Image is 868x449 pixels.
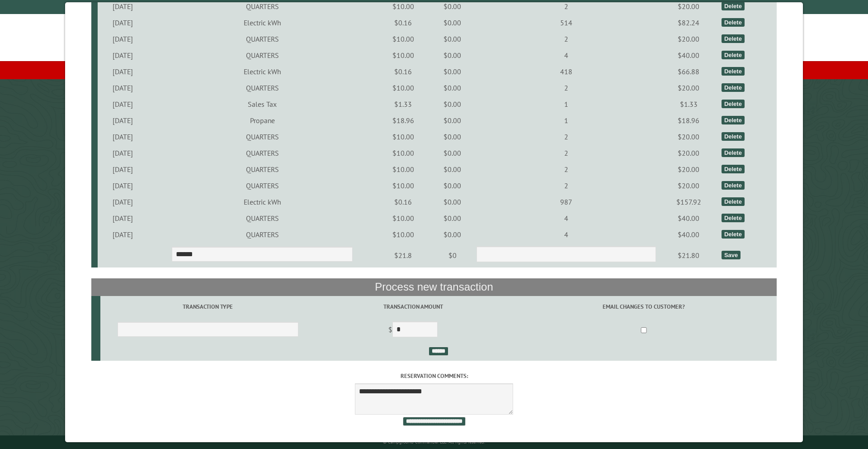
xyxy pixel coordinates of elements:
[148,194,376,210] td: Electric kWh
[657,129,720,145] td: $20.00
[376,96,430,112] td: $1.33
[98,63,148,80] td: [DATE]
[475,47,657,63] td: 4
[657,145,720,161] td: $20.00
[722,34,745,43] div: Delete
[98,177,148,194] td: [DATE]
[657,96,720,112] td: $1.33
[376,47,430,63] td: $10.00
[722,132,745,141] div: Delete
[722,51,745,59] div: Delete
[722,214,745,222] div: Delete
[722,181,745,190] div: Delete
[430,177,475,194] td: $0.00
[657,14,720,31] td: $82.24
[657,63,720,80] td: $66.88
[430,129,475,145] td: $0.00
[98,14,148,31] td: [DATE]
[98,96,148,112] td: [DATE]
[98,47,148,63] td: [DATE]
[102,302,314,311] label: Transaction Type
[430,80,475,96] td: $0.00
[148,161,376,177] td: QUARTERS
[148,129,376,145] td: QUARTERS
[657,161,720,177] td: $20.00
[376,129,430,145] td: $10.00
[376,177,430,194] td: $10.00
[98,129,148,145] td: [DATE]
[148,226,376,243] td: QUARTERS
[475,145,657,161] td: 2
[430,210,475,226] td: $0.00
[376,80,430,96] td: $10.00
[98,161,148,177] td: [DATE]
[148,177,376,194] td: QUARTERS
[376,194,430,210] td: $0.16
[148,210,376,226] td: QUARTERS
[148,80,376,96] td: QUARTERS
[148,145,376,161] td: QUARTERS
[657,31,720,47] td: $20.00
[148,47,376,63] td: QUARTERS
[657,194,720,210] td: $157.92
[148,63,376,80] td: Electric kWh
[430,14,475,31] td: $0.00
[430,112,475,129] td: $0.00
[376,145,430,161] td: $10.00
[98,145,148,161] td: [DATE]
[475,210,657,226] td: 4
[376,161,430,177] td: $10.00
[91,278,777,296] th: Process new transaction
[722,100,745,108] div: Delete
[722,2,745,10] div: Delete
[475,96,657,112] td: 1
[722,197,745,206] div: Delete
[657,210,720,226] td: $40.00
[376,63,430,80] td: $0.16
[475,14,657,31] td: 514
[512,302,775,311] label: Email changes to customer?
[475,161,657,177] td: 2
[430,161,475,177] td: $0.00
[475,194,657,210] td: 987
[722,18,745,27] div: Delete
[376,210,430,226] td: $10.00
[383,439,485,445] small: © Campground Commander LLC. All rights reserved.
[475,80,657,96] td: 2
[430,47,475,63] td: $0.00
[475,226,657,243] td: 4
[148,14,376,31] td: Electric kWh
[475,129,657,145] td: 2
[722,116,745,124] div: Delete
[91,372,777,380] label: Reservation comments:
[657,226,720,243] td: $40.00
[722,83,745,92] div: Delete
[657,47,720,63] td: $40.00
[148,31,376,47] td: QUARTERS
[657,80,720,96] td: $20.00
[148,96,376,112] td: Sales Tax
[722,165,745,173] div: Delete
[316,318,511,343] td: $
[722,230,745,239] div: Delete
[722,67,745,76] div: Delete
[376,112,430,129] td: $18.96
[376,31,430,47] td: $10.00
[430,145,475,161] td: $0.00
[430,31,475,47] td: $0.00
[657,177,720,194] td: $20.00
[430,96,475,112] td: $0.00
[98,210,148,226] td: [DATE]
[376,226,430,243] td: $10.00
[430,243,475,268] td: $0
[475,31,657,47] td: 2
[475,63,657,80] td: 418
[657,243,720,268] td: $21.80
[722,148,745,157] div: Delete
[98,112,148,129] td: [DATE]
[475,177,657,194] td: 2
[376,14,430,31] td: $0.16
[98,226,148,243] td: [DATE]
[430,226,475,243] td: $0.00
[475,112,657,129] td: 1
